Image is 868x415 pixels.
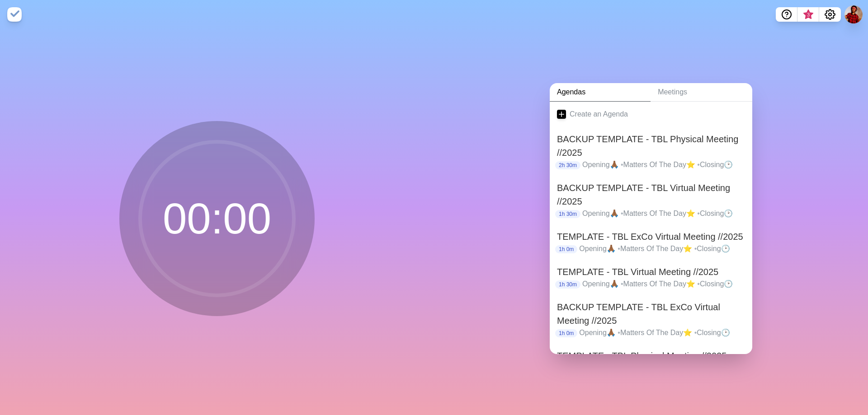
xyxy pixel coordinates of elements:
[697,210,700,217] span: •
[579,243,745,254] p: Opening🙏🏾 Matters Of The Day⭐ Closing🕑
[557,300,745,327] h2: BACKUP TEMPLATE - TBL ExCo Virtual Meeting //2025
[694,245,697,252] span: •
[697,280,700,288] span: •
[557,349,745,363] h2: TEMPLATE - TBL Physical Meeting //2025
[694,329,697,336] span: •
[555,329,577,337] p: 1h 0m
[621,161,623,168] span: •
[557,265,745,279] h2: TEMPLATE - TBL Virtual Meeting //2025
[555,161,580,169] p: 2h 30m
[582,208,745,219] p: Opening🙏🏾 Matters Of The Day⭐ Closing🕑
[555,245,577,253] p: 1h 0m
[582,159,745,170] p: Opening🙏🏾 Matters Of The Day⭐ Closing🕑
[776,7,797,22] button: Help
[579,327,745,338] p: Opening🙏🏾 Matters Of The Day⭐ Closing🕑
[621,280,623,288] span: •
[651,83,752,102] a: Meetings
[618,329,620,336] span: •
[582,279,745,289] p: Opening🙏🏾 Matters Of The Day⭐ Closing🕑
[555,280,580,289] p: 1h 30m
[557,230,745,243] h2: TEMPLATE - TBL ExCo Virtual Meeting //2025
[557,132,745,159] h2: BACKUP TEMPLATE - TBL Physical Meeting //2025
[7,7,22,22] img: timeblocks logo
[819,7,841,22] button: Settings
[797,7,819,22] button: What’s new
[555,210,580,218] p: 1h 30m
[805,11,812,19] span: 3
[550,102,752,127] a: Create an Agenda
[557,181,745,208] h2: BACKUP TEMPLATE - TBL Virtual Meeting //2025
[550,83,651,102] a: Agendas
[621,210,623,217] span: •
[618,245,620,252] span: •
[697,161,700,168] span: •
